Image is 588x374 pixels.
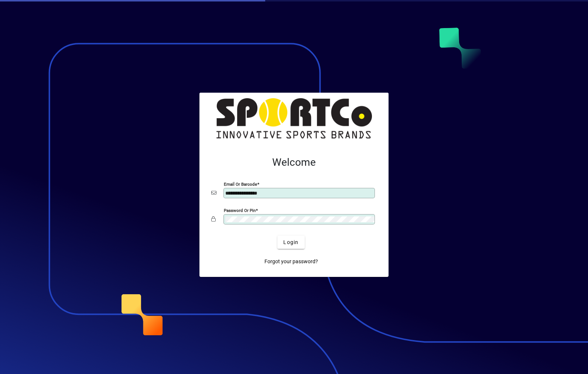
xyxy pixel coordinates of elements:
h2: Welcome [211,156,377,169]
mat-label: Email or Barcode [224,182,257,187]
span: Forgot your password? [264,258,318,265]
span: Login [283,239,298,246]
a: Forgot your password? [261,255,321,268]
mat-label: Password or Pin [224,208,256,213]
button: Login [277,236,304,249]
